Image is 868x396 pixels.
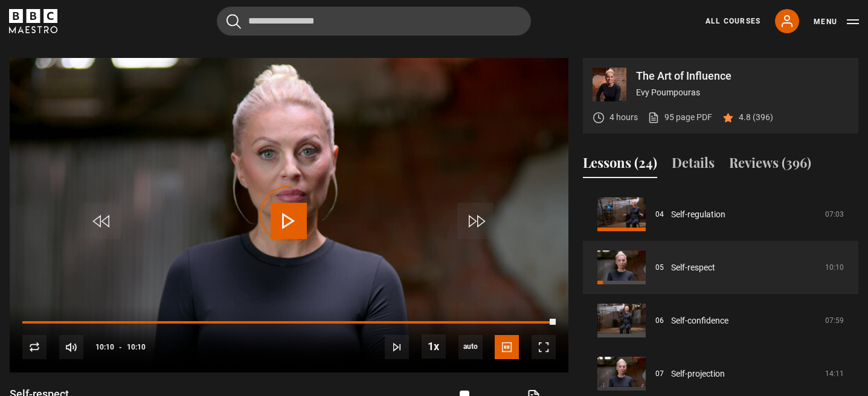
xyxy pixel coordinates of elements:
span: auto [458,335,483,359]
button: Replay [22,335,47,359]
a: Self-regulation [671,208,725,221]
p: 4.8 (396) [739,111,773,124]
svg: BBC Maestro [9,9,57,33]
button: Playback Rate [422,334,446,359]
a: 95 page PDF [648,111,712,124]
p: 4 hours [609,111,638,124]
p: Evy Poumpouras [636,86,849,99]
a: Self-respect [671,261,715,274]
button: Lessons (24) [583,153,657,178]
video-js: Video Player [10,58,568,372]
p: The Art of Influence [636,71,849,81]
div: Progress Bar [22,321,556,324]
button: Next Lesson [385,335,409,359]
input: Search [217,7,531,36]
button: Submit the search query [227,14,241,29]
a: Self-confidence [671,315,728,327]
span: - [119,343,122,351]
a: Self-projection [671,368,725,380]
button: Fullscreen [532,335,556,359]
button: Mute [59,335,83,359]
a: All Courses [706,16,760,27]
button: Details [672,153,715,178]
button: Toggle navigation [814,16,859,28]
span: 10:10 [95,336,114,358]
span: 10:10 [127,336,146,358]
button: Reviews (396) [729,153,811,178]
div: Current quality: 720p [458,335,483,359]
button: Captions [495,335,519,359]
